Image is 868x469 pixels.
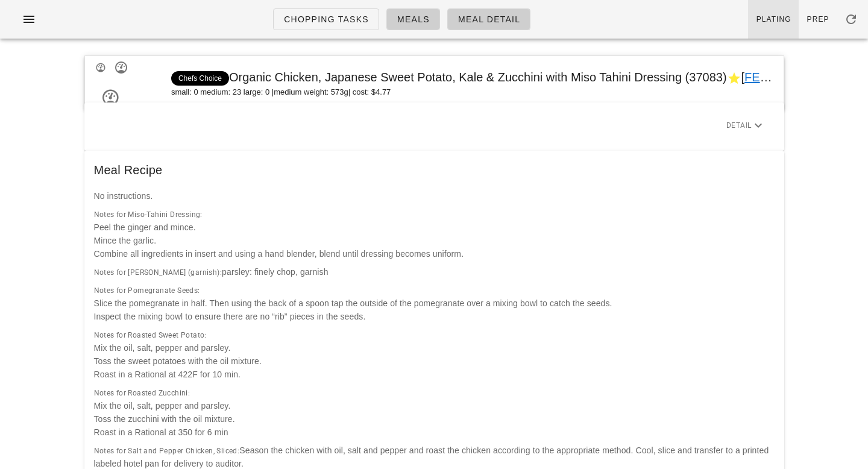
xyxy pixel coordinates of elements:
[94,222,196,232] span: Peel the ginger and mince.
[458,14,520,24] span: Meal Detail
[348,86,391,98] span: | cost: $4.77
[94,286,200,295] span: Notes for Pomegranate Seeds:
[735,115,756,136] button: detail
[178,71,222,86] span: Chefs Choice
[94,268,222,277] span: Notes for [PERSON_NAME] (garnish):
[756,15,791,24] span: Plating
[94,427,228,437] span: Roast in a Rational at 350 for 6 min
[87,182,782,210] div: No instructions.
[94,210,203,219] span: Notes for Miso-Tahini Dressing:
[94,389,190,397] span: Notes for Roasted Zucchini:
[94,331,207,339] span: Notes for Roasted Sweet Potato:
[94,343,231,353] span: Mix the oil, salt, pepper and parsley.
[94,414,235,424] span: Toss the zucchini with the oil mixture.
[447,8,530,30] a: Meal Detail
[807,15,829,24] span: Prep
[171,71,820,84] span: Organic Chicken, Japanese Sweet Potato, Kale & Zucchini with Miso Tahini Dressing (37083)
[94,447,240,455] span: Notes for Salt and Pepper Chicken, Sliced:
[94,445,769,468] span: Season the chicken with oil, salt and pepper and roast the chicken according to the appropriate m...
[94,401,231,411] span: Mix the oil, salt, pepper and parsley.
[171,86,274,98] span: small: 0 medium: 23 large: 0 |
[94,370,241,379] span: Roast in a Rational at 422F for 10 min.
[744,71,817,84] a: FED-23-3449
[741,71,820,84] span: [ ]
[94,356,262,366] span: Toss the sweet potatoes with the oil mixture.
[283,14,369,24] span: Chopping Tasks
[222,267,328,277] span: parsley: finely chop, garnish
[273,8,379,30] a: Chopping Tasks
[726,119,752,131] span: detail
[274,86,348,98] span: medium weight: 573g
[94,236,157,245] span: Mince the garlic.
[94,249,464,259] span: Combine all ingredients in insert and using a hand blender, blend until dressing becomes uniform.
[84,151,784,189] div: Meal Recipe
[94,312,366,321] span: Inspect the mixing bowl to ensure there are no “rib” pieces in the seeds.
[386,8,440,30] a: Meals
[397,14,430,24] span: Meals
[94,298,612,308] span: Slice the pomegranate in half. Then using the back of a spoon tap the outside of the pomegranate ...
